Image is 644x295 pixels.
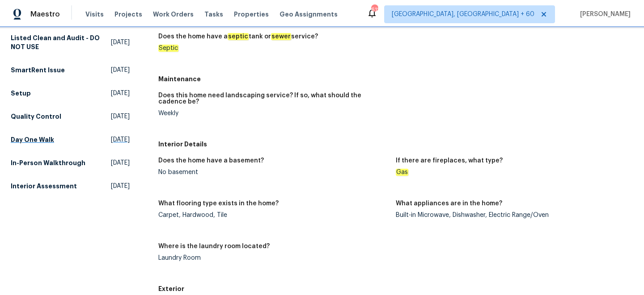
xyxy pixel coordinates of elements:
h5: Does the home have a basement? [158,158,264,164]
h5: Where is the laundry room located? [158,243,270,249]
span: [PERSON_NAME] [576,10,631,19]
span: [GEOGRAPHIC_DATA], [GEOGRAPHIC_DATA] + 60 [392,10,534,19]
span: [DATE] [111,89,130,98]
h5: Maintenance [158,75,633,83]
h5: Setup [11,89,31,98]
em: Gas [396,169,408,176]
h5: SmartRent Issue [11,66,65,75]
h5: Does this home need landscaping service? If so, what should the cadence be? [158,92,389,105]
span: [DATE] [111,182,130,191]
h5: Interior Assessment [11,182,77,191]
a: SmartRent Issue[DATE] [11,62,130,78]
em: Septic [158,45,178,52]
span: Geo Assignments [280,10,338,19]
span: [DATE] [111,38,130,47]
span: Tasks [204,11,223,17]
a: Setup[DATE] [11,85,130,101]
h5: What flooring type exists in the home? [158,200,279,207]
span: Maestro [30,10,60,19]
h5: Exterior [158,284,633,293]
span: Work Orders [153,10,194,19]
h5: What appliances are in the home? [396,200,502,207]
div: 612 [371,5,377,14]
h5: Does the home have a tank or service? [158,33,318,40]
em: septic [228,33,249,40]
span: Projects [114,10,142,19]
a: Quality Control[DATE] [11,108,130,125]
h5: Interior Details [158,140,633,149]
div: Weekly [158,110,389,116]
div: Carpet, Hardwood, Tile [158,212,389,218]
a: Interior Assessment[DATE] [11,178,130,194]
span: [DATE] [111,66,130,75]
a: In-Person Walkthrough[DATE] [11,155,130,171]
span: Visits [85,10,104,19]
span: [DATE] [111,158,130,167]
a: Listed Clean and Audit - DO NOT USE[DATE] [11,30,130,55]
div: Built-in Microwave, Dishwasher, Electric Range/Oven [396,212,626,218]
span: [DATE] [111,135,130,144]
h5: Listed Clean and Audit - DO NOT USE [11,33,111,51]
div: Laundry Room [158,255,389,261]
span: Properties [234,10,269,19]
a: Day One Walk[DATE] [11,132,130,148]
h5: In-Person Walkthrough [11,158,85,167]
span: [DATE] [111,112,130,121]
h5: Quality Control [11,112,61,121]
div: No basement [158,169,389,175]
h5: If there are fireplaces, what type? [396,158,503,164]
em: sewer [271,33,291,40]
h5: Day One Walk [11,135,54,144]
